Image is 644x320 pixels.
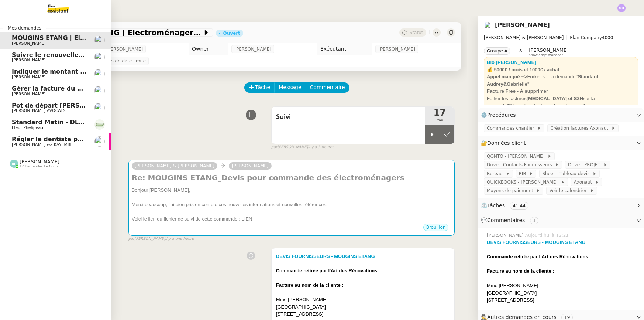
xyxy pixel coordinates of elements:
span: Pot de départ [PERSON_NAME], 15.09.2925 à 18h30 - [12,102,189,109]
span: Knowledge manager [528,53,563,57]
a: [PERSON_NAME] [495,21,550,28]
span: Autres demandes en cours [487,314,557,320]
span: Création factures Axonaut [550,125,611,132]
div: [STREET_ADDRESS] [276,310,450,318]
div: Forker les factures sur la demande [487,95,635,109]
span: ⏲️ [481,202,535,208]
span: ⚙️ [481,111,519,119]
span: il y a 3 heures [308,144,334,150]
span: 12 demandes en cours [20,164,59,168]
span: Procédures [487,112,516,118]
span: QUICKBOOKS - [PERSON_NAME] [487,178,561,186]
strong: 💰 5000€ / mois et 1000€ / achat [487,67,559,72]
span: Standard Matin - DLAB [12,119,88,126]
span: Drive - Contacts Fournisseurs [487,161,555,168]
a: DEVIS FOURNISSEURS - MOUGINS ETANG [276,253,375,259]
span: Suivre le renouvellement produit Trimble [12,51,149,58]
strong: [MEDICAL_DATA] et S2H [527,96,583,101]
div: [GEOGRAPHIC_DATA] [487,289,638,297]
span: 4000 [602,35,613,40]
span: Commandes chantier [487,125,537,132]
span: Plan Company [570,35,602,40]
h4: Re: MOUGINS ETANG_Devis pour commande des électroménagers [132,173,452,183]
span: Indiquer le montant global facturé [12,68,127,75]
a: [PERSON_NAME] [229,163,272,169]
div: Ouvert [223,31,240,35]
span: Axonaut [574,178,595,186]
span: Fleur Phelipeau [12,125,43,130]
div: [STREET_ADDRESS] [487,296,638,304]
span: Tâche [255,83,271,92]
div: Bonjour [PERSON_NAME], [132,187,452,194]
span: Tâches [487,202,505,208]
img: svg [617,4,626,12]
strong: Commande retirée par l'Art des Rénovations [276,268,378,273]
div: Voici le lien du fichier de suivi de cette commande : LIEN [132,215,452,223]
span: [PERSON_NAME] AVOCATS [12,108,66,113]
div: Mme [PERSON_NAME] [276,296,450,303]
span: Commentaire [310,83,345,92]
strong: Facture au nom de la cliente : [487,268,554,274]
div: ⚙️Procédures [478,108,644,122]
button: Message [274,82,306,93]
div: Forker sur la demande [487,73,635,88]
span: [PERSON_NAME] [234,45,271,53]
td: Exécutant [317,43,372,55]
span: Statut [410,30,423,35]
span: MOUGINS ETANG | Electroménagers [50,29,203,36]
strong: "Réception factures fournisseurs" [507,103,585,108]
span: [PERSON_NAME] [12,92,45,96]
span: [PERSON_NAME] [528,47,568,53]
img: 7f9b6497-4ade-4d5b-ae17-2cbe23708554 [94,119,105,130]
img: users%2FfjlNmCTkLiVoA3HQjY3GA5JXGxb2%2Favatar%2Fstarofservice_97480retdsc0392.png [94,35,105,45]
span: QONTO - [PERSON_NAME] [487,153,547,160]
span: [PERSON_NAME] [20,159,59,164]
img: users%2FfjlNmCTkLiVoA3HQjY3GA5JXGxb2%2Favatar%2Fstarofservice_97480retdsc0392.png [94,69,105,79]
span: RIB [519,170,529,177]
small: [PERSON_NAME] [128,236,194,242]
nz-tag: 41:44 [510,202,528,210]
button: Commentaire [306,82,349,93]
td: Owner [189,43,228,55]
span: [PERSON_NAME] [12,58,45,62]
span: [PERSON_NAME] [12,41,45,46]
div: Merci beaucoup, j'ai bien pris en compte ces nouvelles informations et nouvelles références. [132,201,452,208]
span: Commentaires [487,217,525,223]
span: 17 [425,108,454,117]
span: [PERSON_NAME] [106,45,143,53]
a: [PERSON_NAME] & [PERSON_NAME] [132,163,217,169]
span: Aujourd’hui à 12:21 [525,232,570,239]
span: 🔐 [481,139,529,147]
nz-tag: 1 [530,217,539,224]
img: users%2F47wLulqoDhMx0TTMwUcsFP5V2A23%2Favatar%2Fnokpict-removebg-preview-removebg-preview.png [94,136,105,147]
span: Régler le dentiste par virement [12,136,117,143]
span: Mes demandes [3,24,46,32]
img: users%2F747wGtPOU8c06LfBMyRxetZoT1v2%2Favatar%2Fnokpict.jpg [94,103,105,113]
span: par [128,236,135,242]
img: svg [10,160,18,168]
span: Données client [487,140,526,146]
span: [PERSON_NAME] [487,232,525,239]
span: min [425,117,454,123]
strong: Commande retirée par l'Art des Rénovations [487,254,588,259]
div: ⏲️Tâches 41:44 [478,198,644,213]
span: Pas de date limite [106,57,146,65]
span: [PERSON_NAME] & [PERSON_NAME] [484,35,564,40]
img: users%2FfjlNmCTkLiVoA3HQjY3GA5JXGxb2%2Favatar%2Fstarofservice_97480retdsc0392.png [94,86,105,96]
a: DEVIS FOURNISSEURS - MOUGINS ETANG [487,239,586,245]
span: Drive - PROJET [568,161,603,168]
div: 🔐Données client [478,136,644,150]
app-user-label: Knowledge manager [528,47,568,57]
span: Brouillon [426,225,446,230]
span: Sheet - Tableau devis [542,170,592,177]
div: Mme [PERSON_NAME] [487,282,638,289]
div: 💬Commentaires 1 [478,213,644,228]
span: Voir le calendrier [549,187,589,194]
strong: Appel manqué --> [487,74,527,79]
span: [PERSON_NAME] [12,75,45,79]
span: Bureau [487,170,506,177]
a: Bio [PERSON_NAME] [487,59,536,65]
